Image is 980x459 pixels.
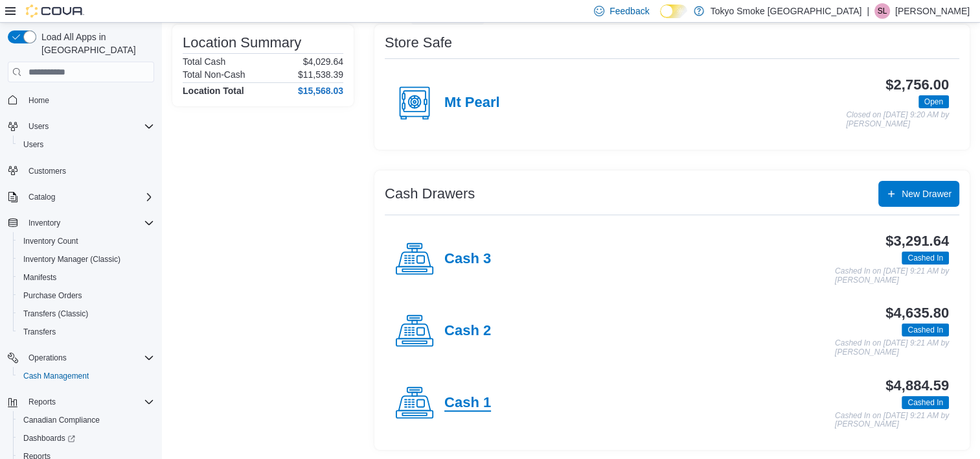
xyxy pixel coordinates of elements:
[23,139,43,150] span: Users
[183,35,301,51] h3: Location Summary
[183,56,225,67] h6: Total Cash
[18,324,61,340] a: Transfers
[907,397,943,408] span: Cashed In
[23,272,56,283] span: Manifests
[298,69,343,80] p: $11,538.39
[23,163,154,179] span: Customers
[23,394,61,410] button: Reports
[23,415,100,425] span: Canadian Compliance
[18,233,84,249] a: Inventory Count
[660,5,687,18] input: Dark Mode
[835,267,949,285] p: Cashed In on [DATE] 9:21 AM by [PERSON_NAME]
[18,430,154,446] span: Dashboards
[303,56,343,67] p: $4,029.64
[885,233,949,249] h3: $3,291.64
[13,323,159,341] button: Transfers
[18,137,154,152] span: Users
[902,396,949,409] span: Cashed In
[902,324,949,336] span: Cashed In
[18,270,62,285] a: Manifests
[23,254,120,265] span: Inventory Manager (Classic)
[444,95,500,112] h4: Mt Pearl
[18,270,154,285] span: Manifests
[23,163,71,179] a: Customers
[867,3,869,19] p: |
[23,371,89,381] span: Cash Management
[36,30,154,56] span: Load All Apps in [GEOGRAPHIC_DATA]
[23,189,60,205] button: Catalog
[28,95,49,106] span: Home
[28,353,67,363] span: Operations
[23,119,154,134] span: Users
[23,215,65,231] button: Inventory
[18,324,154,340] span: Transfers
[18,368,94,384] a: Cash Management
[902,252,949,265] span: Cashed In
[28,166,66,176] span: Customers
[918,95,949,108] span: Open
[874,3,890,19] div: Shane Lovelace
[13,367,159,385] button: Cash Management
[907,252,943,264] span: Cashed In
[444,323,491,340] h4: Cash 2
[18,306,93,322] a: Transfers (Classic)
[18,288,154,303] span: Purchase Orders
[23,189,154,205] span: Catalog
[18,412,154,428] span: Canadian Compliance
[18,430,80,446] a: Dashboards
[18,306,154,322] span: Transfers (Classic)
[711,3,862,19] p: Tokyo Smoke [GEOGRAPHIC_DATA]
[13,250,159,268] button: Inventory Manager (Classic)
[878,181,959,207] button: New Drawer
[385,35,452,51] h3: Store Safe
[846,111,949,128] p: Closed on [DATE] 9:20 AM by [PERSON_NAME]
[835,339,949,357] p: Cashed In on [DATE] 9:21 AM by [PERSON_NAME]
[28,218,60,228] span: Inventory
[298,86,343,96] h4: $15,568.03
[444,251,491,268] h4: Cash 3
[3,161,159,180] button: Customers
[23,394,154,410] span: Reports
[13,287,159,305] button: Purchase Orders
[3,188,159,206] button: Catalog
[885,305,949,321] h3: $4,635.80
[878,3,887,19] span: SL
[23,327,56,337] span: Transfers
[28,192,55,202] span: Catalog
[18,137,49,152] a: Users
[885,378,949,394] h3: $4,884.59
[23,350,154,366] span: Operations
[835,412,949,429] p: Cashed In on [DATE] 9:21 AM by [PERSON_NAME]
[28,397,56,407] span: Reports
[18,288,87,303] a: Purchase Orders
[18,368,154,384] span: Cash Management
[13,411,159,429] button: Canadian Compliance
[13,135,159,154] button: Users
[23,215,154,231] span: Inventory
[18,252,126,267] a: Inventory Manager (Classic)
[18,252,154,267] span: Inventory Manager (Classic)
[895,3,970,19] p: [PERSON_NAME]
[907,324,943,336] span: Cashed In
[23,119,54,134] button: Users
[23,236,78,246] span: Inventory Count
[183,86,244,96] h4: Location Total
[13,268,159,287] button: Manifests
[13,305,159,323] button: Transfers (Classic)
[902,187,952,200] span: New Drawer
[3,349,159,367] button: Operations
[3,214,159,232] button: Inventory
[23,91,154,108] span: Home
[13,429,159,447] a: Dashboards
[444,395,491,412] h4: Cash 1
[385,186,475,202] h3: Cash Drawers
[26,5,84,18] img: Cova
[13,232,159,250] button: Inventory Count
[924,96,943,108] span: Open
[3,90,159,109] button: Home
[23,309,88,319] span: Transfers (Classic)
[28,121,49,132] span: Users
[183,69,245,80] h6: Total Non-Cash
[23,350,72,366] button: Operations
